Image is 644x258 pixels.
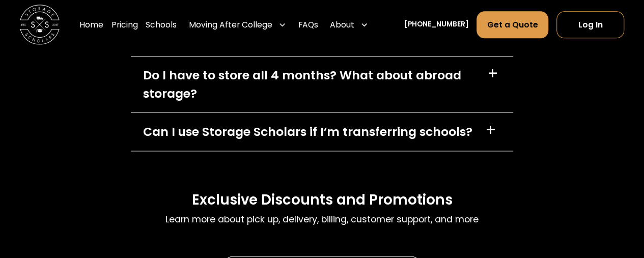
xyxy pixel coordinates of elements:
[165,213,479,226] p: Learn more about pick up, delivery, billing, customer support, and more
[79,11,103,39] a: Home
[191,191,452,209] h3: Exclusive Discounts and Promotions
[298,11,318,39] a: FAQs
[556,11,624,38] a: Log In
[485,123,496,138] div: +
[146,11,177,39] a: Schools
[143,66,475,102] div: Do I have to store all 4 months? What about abroad storage?
[330,19,354,31] div: About
[477,11,548,38] a: Get a Quote
[185,11,290,39] div: Moving After College
[111,11,138,39] a: Pricing
[404,20,469,31] a: [PHONE_NUMBER]
[487,66,498,82] div: +
[20,5,60,45] img: Storage Scholars main logo
[143,123,472,140] div: Can I use Storage Scholars if I’m transferring schools?
[326,11,372,39] div: About
[189,19,272,31] div: Moving After College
